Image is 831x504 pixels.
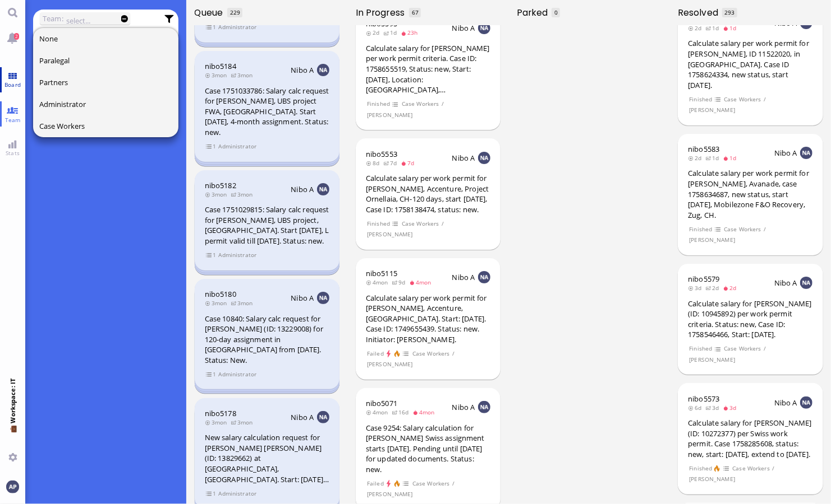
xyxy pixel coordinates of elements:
span: 1d [383,29,401,36]
span: [PERSON_NAME] [689,355,736,365]
span: Case Workers [724,344,762,353]
img: NA [478,401,490,413]
span: 1d [705,24,723,32]
a: nibo5579 [688,274,719,284]
span: 7d [383,159,401,167]
img: NA [478,22,490,34]
span: Nibo A [452,272,475,282]
span: nibo5573 [688,394,719,404]
span: Board [2,81,24,88]
span: Queue [195,6,227,19]
span: Parked [517,6,552,19]
span: view 1 items [205,370,217,379]
a: nibo5178 [205,408,236,418]
span: 2d [723,284,740,292]
span: view 1 items [205,22,217,32]
img: NA [317,183,329,195]
span: Nibo A [291,184,314,194]
span: 3mon [231,71,256,79]
span: view 1 items [205,250,217,260]
span: nibo5553 [366,149,397,159]
span: Case Workers [401,219,439,228]
span: 1d [723,24,740,32]
span: 3mon [205,299,231,307]
a: nibo5180 [205,289,236,299]
span: 💼 Workspace: IT [8,423,17,449]
span: [PERSON_NAME] [366,230,413,239]
span: / [441,99,444,109]
img: You [6,480,19,493]
span: Failed [366,349,384,358]
span: Case Workers [724,95,762,104]
span: Administrator [40,99,86,109]
span: Nibo A [291,293,314,303]
span: / [764,225,767,234]
a: nibo5071 [366,398,397,408]
span: Case Workers [412,349,450,358]
div: Calculate salary per work permit for [PERSON_NAME], Accenture, [GEOGRAPHIC_DATA]. Start: [DATE]. ... [366,293,490,345]
a: nibo5583 [688,144,719,154]
span: 3d [705,404,723,412]
span: 3mon [205,190,231,198]
span: 2d [688,24,705,32]
span: 8d [366,159,383,167]
span: Case Workers [732,464,770,473]
span: 4mon [366,408,392,416]
span: Failed [366,479,384,488]
span: Case Workers [40,121,85,131]
div: Calculate salary per work permit for [PERSON_NAME], ID 11522020, in [GEOGRAPHIC_DATA]. Case ID 17... [688,38,812,90]
span: Administrator [218,370,257,379]
span: [PERSON_NAME] [689,105,736,115]
span: view 1 items [205,142,217,151]
img: NA [800,396,812,409]
span: nibo5115 [366,268,397,278]
span: Stats [3,149,22,157]
span: / [764,344,767,353]
div: Case 1751033786: Salary calc request for [PERSON_NAME], UBS project FWA, [GEOGRAPHIC_DATA]. Start... [205,86,329,138]
span: Finished [689,225,713,234]
span: Resolved [678,6,722,19]
span: 4mon [409,278,435,286]
span: view 1 items [205,489,217,498]
button: Partners [33,72,178,94]
span: 3mon [231,418,256,426]
span: 3mon [205,418,231,426]
a: nibo5182 [205,180,236,190]
span: Paralegal [40,55,70,66]
div: Case 9254: Salary calculation for [PERSON_NAME] Swiss assignment starts [DATE]. Pending until [DA... [366,423,490,475]
span: [PERSON_NAME] [689,474,736,484]
span: Finished [689,464,713,473]
span: Administrator [218,489,257,498]
span: 3mon [231,299,256,307]
span: Team [2,116,24,124]
span: [PERSON_NAME] [366,489,413,499]
span: 3d [723,404,740,412]
span: Nibo A [774,278,797,288]
span: Nibo A [774,398,797,408]
span: Administrator [218,250,257,260]
span: 2d [366,29,383,36]
span: / [764,95,767,104]
button: Case Workers [33,115,178,137]
div: Calculate salary for [PERSON_NAME] per work permit criteria. Case ID: 1758655519, Status: new, St... [366,43,490,95]
img: NA [800,147,812,159]
img: NA [478,152,490,164]
span: 293 [724,8,734,16]
span: / [452,349,455,358]
div: Case 10840: Salary calc request for [PERSON_NAME] (ID: 13229008) for 120-day assignment in [GEOGR... [205,314,329,366]
span: / [452,479,455,488]
img: NA [317,411,329,423]
span: 9d [392,278,409,286]
span: 229 [230,8,240,16]
span: Finished [689,344,713,353]
span: None [40,34,58,44]
span: Case Workers [724,225,762,234]
span: 1d [723,154,740,162]
span: [PERSON_NAME] [366,360,413,369]
span: Finished [689,95,713,104]
span: 1d [705,154,723,162]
